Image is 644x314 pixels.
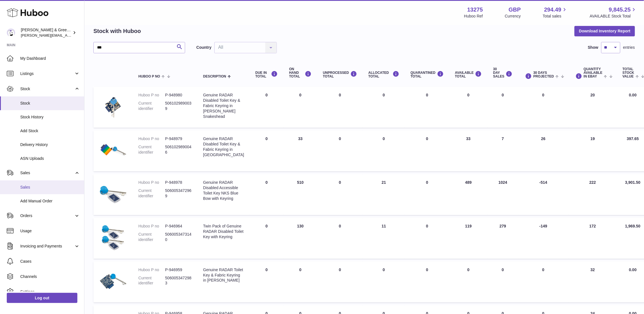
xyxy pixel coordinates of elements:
span: Stock [20,86,74,92]
a: 9,845.25 AVAILABLE Stock Total [590,6,637,19]
strong: GBP [509,6,521,14]
td: 510 [284,174,317,215]
div: ALLOCATED Total [368,71,399,78]
span: 9,845.25 [609,6,631,14]
td: 0 [488,87,518,128]
img: product image [99,92,127,121]
td: 21 [363,174,405,215]
dd: P-948979 [165,136,192,141]
span: Channels [20,274,80,279]
span: Add Stock [20,128,80,134]
td: 32 [569,262,617,302]
span: 0.00 [629,93,637,97]
strong: 13275 [467,6,483,14]
dd: 5060053473140 [165,232,192,242]
td: 19 [569,131,617,171]
span: 0 [426,180,428,185]
span: Description [203,75,226,78]
span: Invoicing and Payments [20,244,74,249]
h2: Stock with Huboo [93,27,141,35]
td: 0 [250,174,284,215]
td: 279 [488,218,518,259]
td: 0 [317,174,363,215]
td: 20 [569,87,617,128]
div: Genuine RADAR Disabled Accessible Toilet Key NKS Blue Bow with Keyring [203,180,244,201]
span: AVAILABLE Stock Total [590,14,637,19]
dt: Huboo P no [138,136,165,141]
span: Total stock value [623,67,634,79]
a: Log out [7,293,77,303]
div: AVAILABLE Total [455,71,482,78]
span: 30 DAYS PROJECTED [533,71,554,78]
td: 0 [363,131,405,171]
span: 0 [426,93,428,97]
dt: Current identifier [138,275,165,286]
td: 33 [284,131,317,171]
span: 397.65 [627,136,639,141]
td: 0 [250,262,284,302]
td: 489 [449,174,488,215]
span: Listings [20,71,74,76]
td: 0 [449,262,488,302]
dd: P-946964 [165,224,192,229]
td: 0 [317,87,363,128]
td: 0 [363,87,405,128]
span: Huboo P no [138,75,160,78]
div: QUARANTINED Total [410,71,444,78]
td: 222 [569,174,617,215]
dt: Current identifier [138,144,165,155]
td: 0 [449,87,488,128]
td: 119 [449,218,488,259]
div: UNPROCESSED Total [323,71,357,78]
div: [PERSON_NAME] & Green Ltd [21,27,71,38]
td: 0 [250,218,284,259]
div: Genuine RADAR Disabled Toilet Key & Fabric Keyring in [GEOGRAPHIC_DATA] [203,136,244,158]
label: Show [588,45,598,50]
div: ON HAND Total [289,67,312,79]
dt: Huboo P no [138,92,165,98]
dt: Huboo P no [138,224,165,229]
td: -514 [518,174,569,215]
td: 33 [449,131,488,171]
td: 0 [317,262,363,302]
span: Usage [20,228,80,234]
dt: Current identifier [138,232,165,242]
div: Genuine RADAR Toilet Key & Fabric Keyring in [PERSON_NAME] [203,267,244,283]
span: [PERSON_NAME][EMAIL_ADDRESS][DOMAIN_NAME] [21,33,113,37]
span: 0 [426,267,428,272]
span: Add Manual Order [20,198,80,204]
a: 294.49 Total sales [543,6,568,19]
button: Download Inventory Report [575,26,635,36]
span: 294.49 [544,6,561,14]
span: Quantity Available in eBay [584,67,603,79]
td: 0 [488,262,518,302]
td: 130 [284,218,317,259]
div: Genuine RADAR Disabled Toilet Key & Fabric Keyring in [PERSON_NAME] Snakeshead [203,92,244,119]
td: 26 [518,131,569,171]
div: 30 DAY SALES [493,67,513,79]
td: 172 [569,218,617,259]
dd: P-946959 [165,267,192,273]
span: Cases [20,259,80,264]
img: ellen@bluebadgecompany.co.uk [7,28,15,37]
img: product image [99,267,127,295]
td: 1024 [488,174,518,215]
span: My Dashboard [20,56,80,61]
dd: 5060053472983 [165,275,192,286]
dd: 5061029890039 [165,101,192,111]
dt: Huboo P no [138,180,165,185]
td: 0 [518,262,569,302]
span: 1,969.50 [625,224,641,228]
span: Orders [20,213,74,218]
label: Country [196,45,212,50]
td: 7 [488,131,518,171]
span: 0 [426,224,428,228]
span: Stock History [20,114,80,120]
td: -149 [518,218,569,259]
td: 11 [363,218,405,259]
span: 0 [426,136,428,141]
span: 0.00 [629,267,637,272]
div: DUE IN TOTAL [255,71,278,78]
img: product image [99,224,127,252]
dt: Current identifier [138,101,165,111]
